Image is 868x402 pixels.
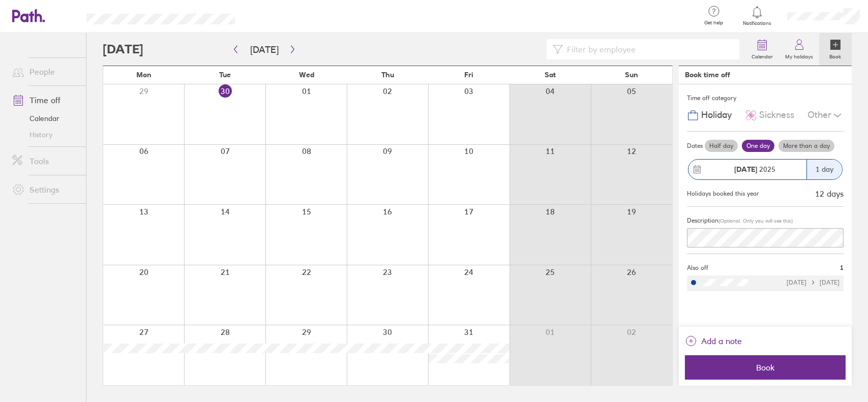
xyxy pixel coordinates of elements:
[701,110,732,120] span: Holiday
[745,33,779,66] a: Calendar
[4,127,86,143] a: History
[741,20,774,26] span: Notifications
[819,33,852,66] a: Book
[4,179,86,200] a: Settings
[742,140,774,152] label: One day
[545,71,556,79] span: Sat
[735,165,758,174] strong: [DATE]
[735,165,776,173] span: 2025
[687,154,844,185] button: [DATE] 20251 day
[242,41,287,58] button: [DATE]
[705,140,738,152] label: Half day
[625,71,638,79] span: Sun
[698,20,731,26] span: Get help
[806,160,842,179] div: 1 day
[381,71,394,79] span: Thu
[219,71,231,79] span: Tue
[779,51,819,60] label: My holidays
[4,110,86,127] a: Calendar
[719,218,793,224] span: (Optional. Only you will see this)
[687,217,719,224] span: Description
[685,333,742,349] button: Add a note
[464,71,473,79] span: Fri
[299,71,314,79] span: Wed
[687,264,708,271] span: Also off
[4,151,86,171] a: Tools
[779,33,819,66] a: My holidays
[4,90,86,110] a: Time off
[685,71,730,79] div: Book time off
[787,279,840,286] div: [DATE] [DATE]
[815,189,844,198] div: 12 days
[687,90,844,106] div: Time off category
[759,110,794,120] span: Sickness
[692,363,839,372] span: Book
[745,51,779,60] label: Calendar
[685,355,846,380] button: Book
[824,51,848,60] label: Book
[687,190,759,197] div: Holidays booked this year
[807,106,844,125] div: Other
[741,5,774,26] a: Notifications
[840,264,844,271] span: 1
[779,140,834,152] label: More than a day
[687,142,703,149] span: Dates
[701,333,742,349] span: Add a note
[136,71,152,79] span: Mon
[563,40,733,59] input: Filter by employee
[4,61,86,82] a: People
